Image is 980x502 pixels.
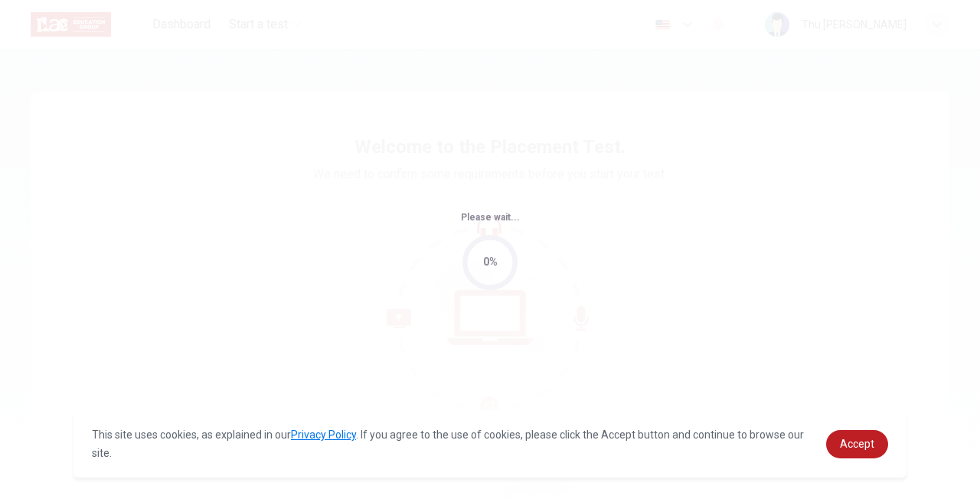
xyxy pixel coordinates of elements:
[826,430,888,458] a: dismiss cookie message
[461,212,520,223] span: Please wait...
[483,253,498,271] div: 0%
[291,429,356,441] a: Privacy Policy
[92,429,804,459] span: This site uses cookies, as explained in our . If you agree to the use of cookies, please click th...
[73,410,906,478] div: cookieconsent
[840,438,874,450] span: Accept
